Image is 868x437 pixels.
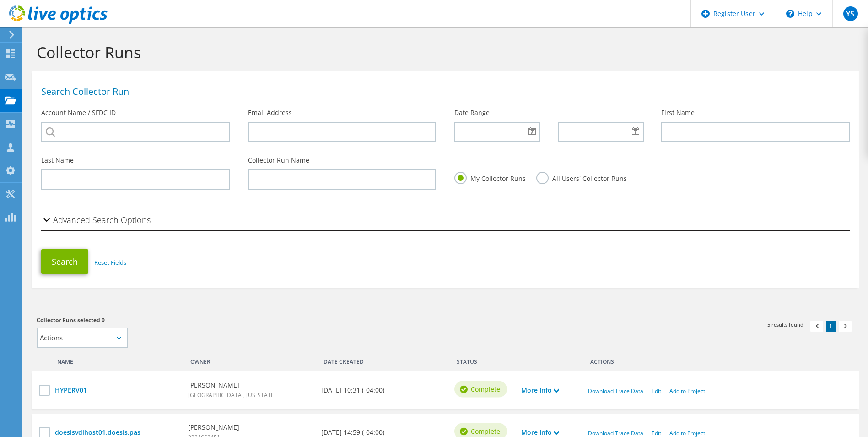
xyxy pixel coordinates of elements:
span: 5 results found [767,321,803,328]
div: Actions [583,352,850,367]
a: Download Trace Data [588,387,643,395]
div: Name [50,352,183,367]
h2: Advanced Search Options [41,211,151,229]
a: Add to Project [669,429,705,437]
div: Status [450,352,517,367]
label: Collector Run Name [248,156,309,165]
label: Account Name / SFDC ID [41,108,116,117]
a: HYPERV01 [55,385,179,395]
h1: Search Collector Run [41,87,845,96]
a: More Info [521,385,559,395]
h1: Collector Runs [37,43,850,62]
span: Complete [471,426,500,437]
a: Edit [652,387,661,395]
b: [DATE] 10:31 (-04:00) [321,385,384,395]
label: Last Name [41,156,74,165]
a: 1 [826,321,836,332]
span: [GEOGRAPHIC_DATA], [US_STATE] [188,391,276,399]
label: First Name [661,108,695,117]
span: Complete [471,384,500,394]
a: Download Trace Data [588,429,643,437]
svg: \n [786,10,794,18]
label: Email Address [248,108,292,117]
div: Date Created [317,352,450,367]
button: Search [41,249,88,274]
a: Add to Project [669,387,705,395]
b: [PERSON_NAME] [188,380,276,390]
b: [PERSON_NAME] [188,422,239,432]
label: Date Range [454,108,490,117]
span: YS [843,6,858,21]
label: My Collector Runs [454,172,526,183]
h3: Collector Runs selected 0 [37,315,436,325]
label: All Users' Collector Runs [536,172,627,183]
div: Owner [183,352,317,367]
a: Edit [652,429,661,437]
a: Reset Fields [94,258,126,267]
